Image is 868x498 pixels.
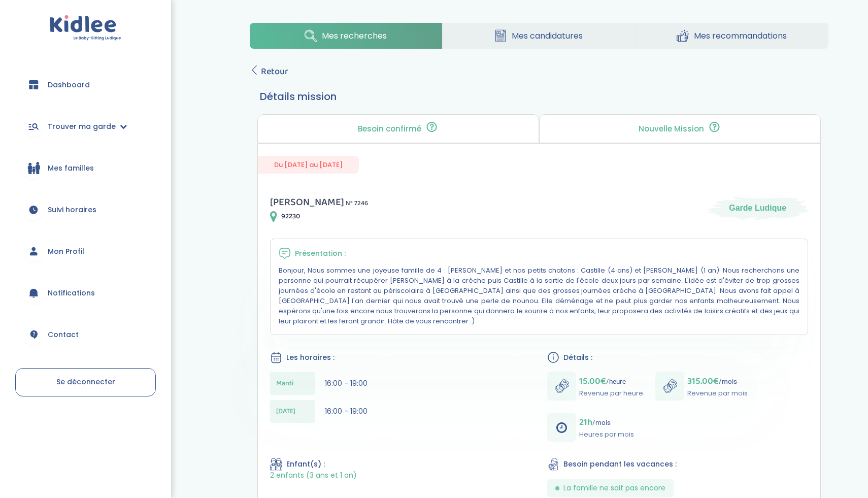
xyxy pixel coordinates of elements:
p: /mois [579,415,634,429]
a: Mes familles [15,150,156,186]
span: 92230 [281,211,300,222]
span: 315.00€ [687,374,719,388]
span: 16:00 - 19:00 [325,406,368,416]
span: Se déconnecter [56,377,115,387]
p: Bonjour, Nous sommes une joyeuse famille de 4 : [PERSON_NAME] et nos petits chatons : Castille (4... [279,265,799,326]
span: Mardi [276,378,294,389]
a: Notifications [15,275,156,311]
span: Garde Ludique [729,203,786,214]
h3: Détails mission [260,89,818,104]
p: Nouvelle Mission [639,125,704,133]
a: Dashboard [15,67,156,103]
span: Notifications [48,288,95,298]
span: Détails : [563,352,592,363]
img: logo.svg [50,15,121,41]
a: Contact [15,316,156,353]
p: Besoin confirmé [358,125,421,133]
span: Contact [48,329,79,340]
span: 16:00 - 19:00 [325,378,368,388]
a: Retour [250,64,288,79]
span: [PERSON_NAME] [270,194,344,210]
a: Se déconnecter [15,368,156,396]
span: Besoin pendant les vacances : [563,459,677,470]
span: La famille ne sait pas encore [563,483,665,493]
p: Revenue par heure [579,388,643,399]
a: Mon Profil [15,233,156,270]
span: Les horaires : [286,352,335,363]
span: [DATE] [276,406,295,417]
span: Mes recommandations [694,29,787,42]
span: Retour [261,64,288,79]
span: N° 7246 [346,198,368,209]
span: Suivi horaires [48,205,96,215]
p: /heure [579,374,643,388]
span: 15.00€ [579,374,606,388]
span: Trouver ma garde [48,121,116,132]
span: 2 enfants (3 ans et 1 an) [270,471,357,480]
p: /mois [687,374,748,388]
span: Mes recherches [322,29,387,42]
p: Heures par mois [579,429,634,440]
span: Présentation : [295,248,346,259]
a: Mes recherches [250,23,442,49]
a: Trouver ma garde [15,108,156,145]
span: Mes candidatures [512,29,583,42]
span: Dashboard [48,80,90,90]
span: Mon Profil [48,246,84,257]
span: Enfant(s) : [286,459,325,470]
span: Du [DATE] au [DATE] [258,156,359,174]
a: Mes candidatures [443,23,635,49]
a: Mes recommandations [636,23,828,49]
span: Mes familles [48,163,94,174]
a: Suivi horaires [15,191,156,228]
span: 21h [579,415,592,429]
p: Revenue par mois [687,388,748,399]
